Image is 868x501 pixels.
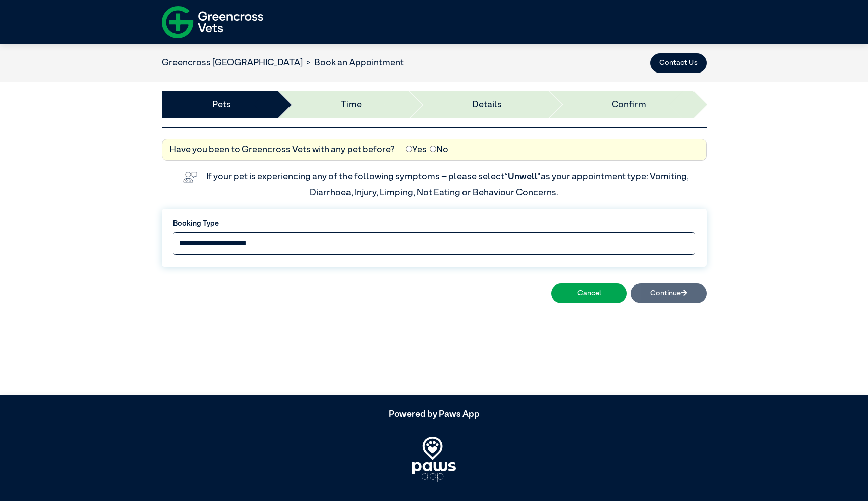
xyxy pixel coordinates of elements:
[406,143,427,157] label: Yes
[162,3,264,42] img: f-logo
[173,219,695,230] label: Booking Type
[430,146,436,152] input: No
[169,143,395,157] label: Have you been to Greencross Vets with any pet before?
[504,172,541,181] span: “Unwell”
[551,283,627,304] button: Cancel
[162,58,303,67] a: Greencross [GEOGRAPHIC_DATA]
[303,56,404,70] li: Book an Appointment
[162,409,707,420] h5: Powered by Paws App
[179,168,201,186] img: vet
[206,172,690,197] label: If your pet is experiencing any of the following symptoms – please select as your appointment typ...
[162,56,404,70] nav: breadcrumb
[430,143,448,157] label: No
[212,98,231,112] a: Pets
[650,53,707,74] button: Contact Us
[412,437,455,482] img: PawsApp
[406,146,412,152] input: Yes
